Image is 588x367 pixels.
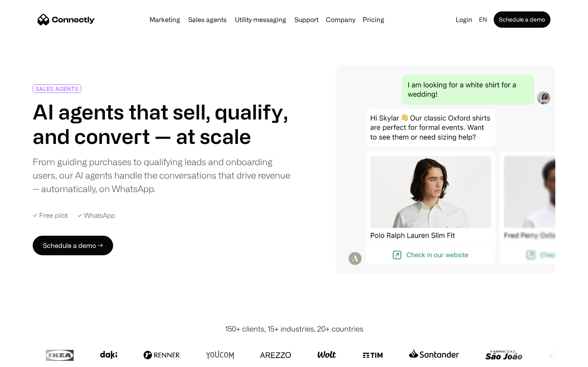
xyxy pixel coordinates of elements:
[33,236,113,255] a: Schedule a demo →
[185,16,230,23] a: Sales agents
[146,16,183,23] a: Marketing
[78,212,115,219] div: ✓ WhatsApp
[291,16,322,23] a: Support
[326,14,355,25] div: Company
[8,352,49,364] aside: Language selected: English
[16,353,49,364] ul: Language list
[479,14,487,25] div: en
[359,16,388,23] a: Pricing
[452,14,476,25] a: Login
[33,99,291,148] h1: AI agents that sell, qualify, and convert — at scale
[36,86,78,92] div: SALES AGENTS
[225,323,363,334] div: 150+ clients, 15+ industries, 20+ countries
[232,16,290,23] a: Utility messaging
[33,212,68,219] div: ✓ Free pilot
[494,11,550,28] a: Schedule a demo
[33,155,291,195] div: From guiding purchases to qualifying leads and onboarding users, our AI agents handle the convers...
